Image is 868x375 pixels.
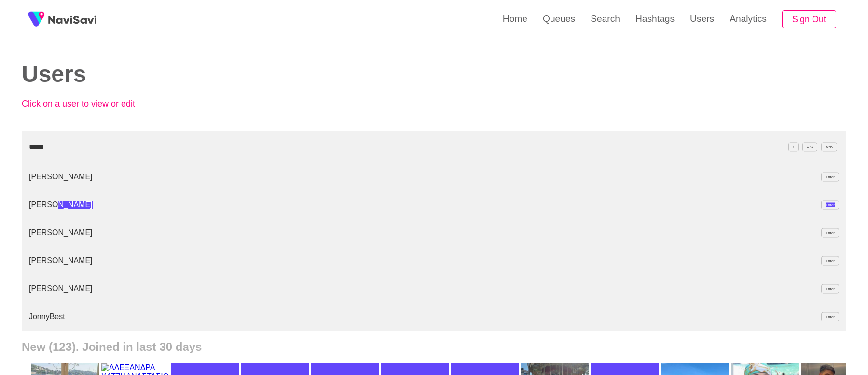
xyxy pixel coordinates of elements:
[821,228,839,238] span: Enter
[22,219,846,247] li: [PERSON_NAME]
[782,10,836,29] button: Sign Out
[24,7,48,31] img: fireSpot
[22,247,846,275] li: [PERSON_NAME]
[22,62,420,87] h2: Users
[22,275,846,303] li: [PERSON_NAME]
[22,163,846,191] li: [PERSON_NAME]
[821,284,839,294] span: Enter
[22,191,846,219] li: [PERSON_NAME]
[821,201,839,210] span: Enter
[821,256,839,266] span: Enter
[22,99,234,109] p: Click on a user to view or edit
[22,340,846,354] h2: New (123). Joined in last 30 days
[788,142,798,151] span: /
[48,14,96,24] img: fireSpot
[802,142,818,151] span: C^J
[821,142,837,151] span: C^K
[22,303,846,331] li: JonnyBest
[821,173,839,182] span: Enter
[821,312,839,321] span: Enter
